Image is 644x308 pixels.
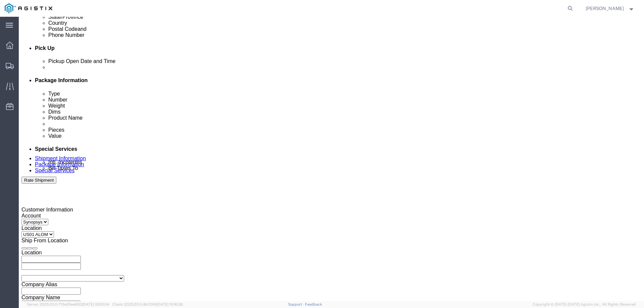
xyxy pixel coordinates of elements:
[27,302,109,306] span: Server: 2025.20.0-710e05ee653
[533,302,636,307] span: Copyright © [DATE]-[DATE] Agistix Inc., All Rights Reserved
[586,5,624,12] span: Joseph Guzman
[288,302,305,306] a: Support
[157,302,183,306] span: [DATE] 10:16:38
[585,4,635,12] button: [PERSON_NAME]
[82,302,109,306] span: [DATE] 09:51:04
[19,17,644,301] iframe: FS Legacy Container
[305,302,322,306] a: Feedback
[112,302,183,306] span: Client: 2025.20.0-8b113f4
[5,3,52,13] img: logo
